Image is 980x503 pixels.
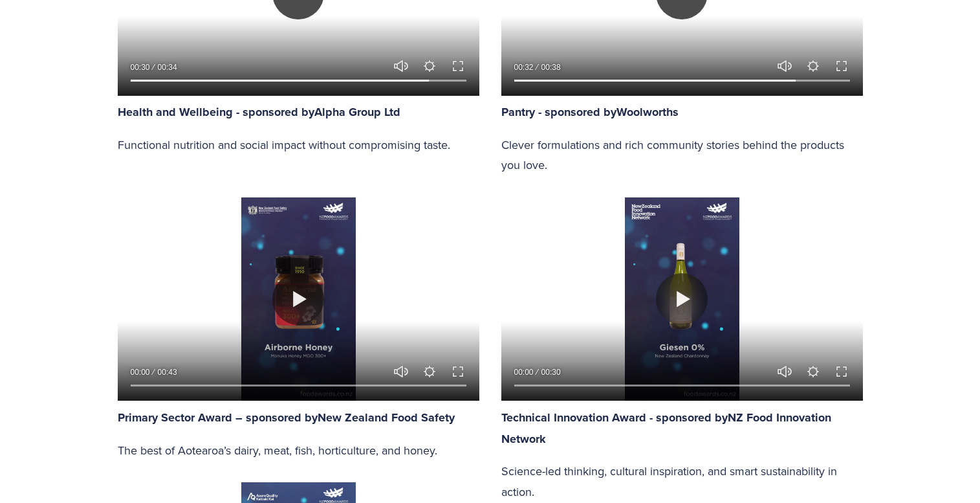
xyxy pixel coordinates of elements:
[131,381,466,390] input: Seek
[537,61,564,74] div: Duration
[131,76,466,85] input: Seek
[616,104,679,120] strong: Woolworths
[118,135,479,155] p: Functional nutrition and social impact without compromising taste.
[501,409,728,426] strong: Technical Innovation Award - sponsored by
[501,461,863,502] p: Science-led thinking, cultural inspiration, and smart sustainability in action.
[514,76,850,85] input: Seek
[537,366,564,379] div: Duration
[318,409,455,425] a: New Zealand Food Safety
[616,104,679,120] a: Woolworths
[153,61,180,74] div: Duration
[514,366,537,379] div: Current time
[314,104,400,120] a: Alpha Group Ltd
[272,273,324,325] button: Play
[318,409,455,426] strong: New Zealand Food Safety
[501,135,863,175] p: Clever formulations and rich community stories behind the products you love.
[314,104,400,120] strong: Alpha Group Ltd
[514,61,537,74] div: Current time
[131,61,153,74] div: Current time
[501,104,616,120] strong: Pantry - sponsored by
[656,273,708,325] button: Play
[118,104,314,120] strong: Health and Wellbeing - sponsored by
[501,409,834,447] a: NZ Food Innovation Network
[514,381,850,390] input: Seek
[118,409,318,426] strong: Primary Sector Award – sponsored by
[131,366,153,379] div: Current time
[153,366,180,379] div: Duration
[118,440,479,461] p: The best of Aotearoa’s dairy, meat, fish, horticulture, and honey.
